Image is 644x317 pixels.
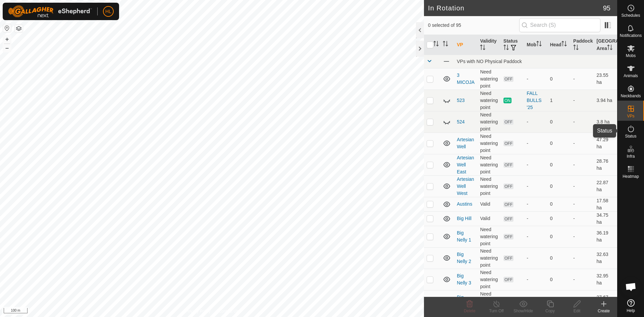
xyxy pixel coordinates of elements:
td: 3.94 ha [594,90,617,111]
p-sorticon: Activate to sort [561,42,567,47]
input: Search (S) [519,18,600,32]
div: - [527,255,544,262]
td: 0 [547,226,571,247]
div: - [527,140,544,147]
span: Help [627,309,635,313]
span: OFF [503,216,514,222]
td: 17.58 ha [594,197,617,211]
div: Create [590,308,617,314]
div: - [527,183,544,190]
span: Heatmap [623,174,639,178]
span: Neckbands [621,94,641,98]
span: Status [625,134,636,138]
span: OFF [503,277,514,282]
div: Edit [563,308,590,314]
div: - [527,75,544,83]
td: - [571,154,594,175]
button: Reset Map [3,24,11,32]
span: HL [105,8,111,15]
td: - [571,247,594,269]
span: Animals [624,74,638,78]
span: Infra [627,154,635,158]
p-sorticon: Activate to sort [503,46,509,51]
td: 47.29 ha [594,133,617,154]
p-sorticon: Activate to sort [607,46,612,51]
td: - [571,197,594,211]
a: 523 [457,98,465,103]
td: 28.76 ha [594,154,617,175]
td: Valid [477,197,500,211]
td: 0 [547,68,571,90]
td: - [571,90,594,111]
span: Delete [464,309,476,313]
td: 34.75 ha [594,211,617,226]
img: Gallagher Logo [8,5,92,17]
a: Big Nelly 2 [457,252,471,264]
td: 0 [547,111,571,133]
td: 0 [547,247,571,269]
div: FALL BULLS '25 [527,90,544,111]
td: Need watering point [477,247,500,269]
td: 0 [547,133,571,154]
div: Turn Off [483,308,510,314]
td: 0 [547,211,571,226]
a: 524 [457,119,465,124]
td: Need watering point [477,111,500,133]
td: 3.8 ha [594,111,617,133]
td: 36.19 ha [594,226,617,247]
span: Notifications [620,34,642,38]
span: OFF [503,183,514,189]
p-sorticon: Activate to sort [443,42,448,47]
span: OFF [503,119,514,125]
td: 0 [547,154,571,175]
td: 1 [547,90,571,111]
a: Contact Us [219,308,238,314]
a: 3 MICOJA [457,72,475,85]
p-sorticon: Activate to sort [573,46,579,51]
button: Map Layers [15,24,23,33]
th: Validity [477,35,500,55]
td: - [571,290,594,312]
td: 0 [547,269,571,290]
span: OFF [503,162,514,168]
div: Show/Hide [510,308,537,314]
a: Privacy Policy [185,308,211,314]
span: OFF [503,255,514,261]
div: VPs with NO Physical Paddock [457,59,614,64]
td: - [571,226,594,247]
button: – [3,44,11,52]
div: - [527,276,544,283]
a: Austins [457,201,472,207]
td: - [571,175,594,197]
td: Need watering point [477,226,500,247]
div: - [527,233,544,240]
a: Big Nelly 4 [457,295,471,307]
a: Big Hill [457,216,472,221]
td: Need watering point [477,90,500,111]
th: Paddock [571,35,594,55]
td: Need watering point [477,68,500,90]
td: Need watering point [477,154,500,175]
div: - [527,215,544,222]
td: 32.95 ha [594,269,617,290]
th: VP [454,35,477,55]
span: 95 [603,3,610,13]
span: 0 selected of 95 [428,22,519,29]
td: 23.55 ha [594,68,617,90]
td: - [571,269,594,290]
td: - [571,111,594,133]
span: OFF [503,202,514,207]
td: 27.67 ha [594,290,617,312]
td: - [571,68,594,90]
td: 22.87 ha [594,175,617,197]
th: Head [547,35,571,55]
span: Schedules [621,13,640,17]
span: OFF [503,141,514,146]
td: 0 [547,197,571,211]
td: Need watering point [477,175,500,197]
a: Big Nelly 1 [457,230,471,243]
a: Artesian Well [457,137,474,149]
span: OFF [503,76,514,82]
span: ON [503,98,512,103]
td: - [571,211,594,226]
